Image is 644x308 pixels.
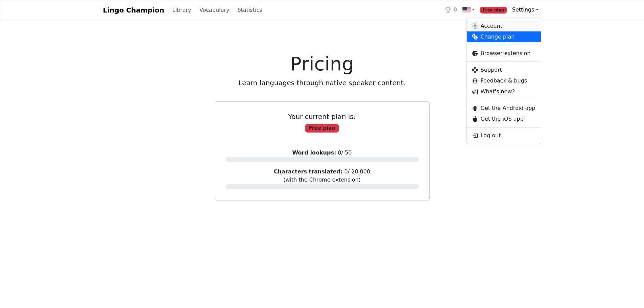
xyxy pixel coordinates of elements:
a: Get the Android app [467,103,541,114]
a: 0 [443,3,460,17]
a: Library [170,3,194,17]
a: Browser extension [467,48,541,59]
a: Statistics [235,3,265,17]
span: Free plan [480,7,507,14]
img: us.svg [462,6,471,14]
a: Free plan [477,3,509,17]
strong: Characters translated: [274,168,342,175]
span: Free plan [305,124,338,133]
span: 0 / 20,000 (with the Chrome extension) [274,168,370,183]
strong: Word lookups: [292,149,336,156]
a: Log out [467,130,541,141]
a: Get the iOS app [467,114,541,124]
a: Account [467,21,541,31]
span: 0 / 50 [292,149,352,156]
a: Lingo Champion [103,3,164,17]
a: Vocabulary [197,3,232,17]
h5: Your current plan is: [226,113,419,121]
a: Settings [509,3,541,17]
a: Change plan [467,31,541,42]
a: Feedback & bugs [467,75,541,86]
span: 0 [453,6,457,14]
a: What's new? [467,86,541,97]
h1: Pricing [192,52,452,75]
p: Learn languages through native speaker content. [192,78,452,88]
a: Support [467,65,541,75]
